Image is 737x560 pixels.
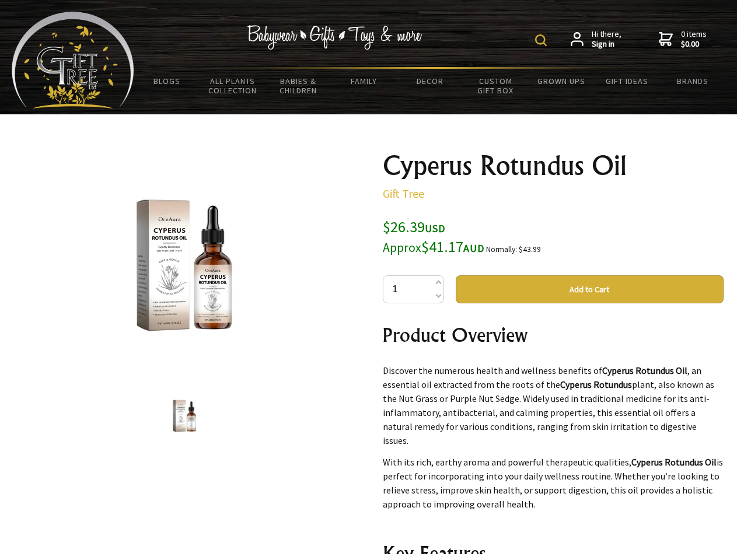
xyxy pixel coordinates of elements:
[93,174,275,356] img: Cyperus Rotundus Oil
[463,69,529,103] a: Custom Gift Box
[660,69,726,93] a: Brands
[331,69,397,93] a: Family
[463,242,484,255] span: AUD
[383,152,724,180] h1: Cyperus Rotundus Oil
[592,39,621,50] strong: Sign in
[383,217,484,256] span: $26.39 $41.17
[266,69,331,103] a: Babies & Children
[383,455,724,511] p: With its rich, earthy aroma and powerful therapeutic qualities, is perfect for incorporating into...
[397,69,463,93] a: Decor
[535,34,547,46] img: product search
[383,186,424,201] a: Gift Tree
[162,394,207,438] img: Cyperus Rotundus Oil
[12,12,134,108] img: Babyware - Gifts - Toys and more...
[528,69,594,93] a: Grown Ups
[486,244,541,254] small: Normally: $43.99
[383,363,724,447] p: Discover the numerous health and wellness benefits of , an essential oil extracted from the roots...
[659,29,707,50] a: 0 items$0.00
[200,69,266,103] a: All Plants Collection
[560,379,632,390] strong: Cyperus Rotundus
[134,69,200,93] a: BLOGS
[602,365,687,376] strong: Cyperus Rotundus Oil
[247,25,422,50] img: Babywear - Gifts - Toys & more
[425,222,445,235] span: USD
[681,29,707,50] span: 0 items
[592,29,621,50] span: Hi there,
[594,69,660,93] a: Gift Ideas
[456,275,724,303] button: Add to Cart
[571,29,621,50] a: Hi there,Sign in
[681,39,707,50] strong: $0.00
[383,240,421,256] small: Approx
[383,321,724,349] h2: Product Overview
[631,456,717,468] strong: Cyperus Rotundus Oil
